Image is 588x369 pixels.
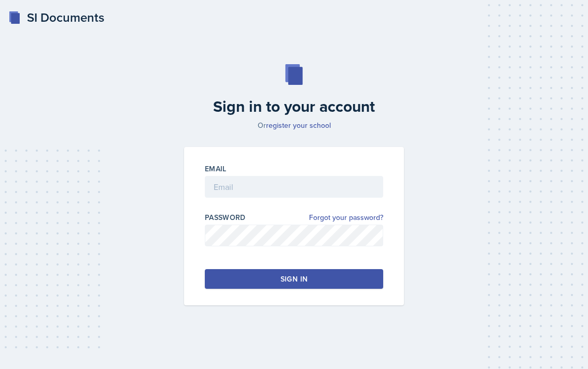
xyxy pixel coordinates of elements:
p: Or [178,120,410,130]
a: SI Documents [8,8,104,27]
a: Forgot your password? [309,212,383,223]
label: Email [205,164,227,174]
label: Password [205,212,246,223]
a: register your school [266,120,331,130]
div: Sign in [281,274,307,284]
button: Sign in [205,269,383,289]
input: Email [205,176,383,198]
h2: Sign in to your account [178,97,410,116]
